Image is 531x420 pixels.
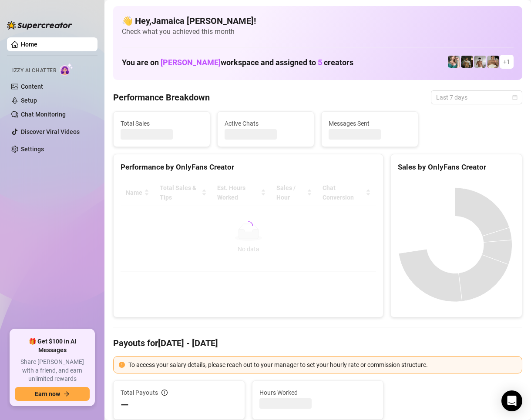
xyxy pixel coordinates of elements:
span: Hours Worked [259,388,376,397]
img: Aussieboy_jfree [487,56,499,68]
img: AI Chatter [60,63,73,76]
span: Last 7 days [436,91,517,104]
h4: 👋 Hey, Jamaica [PERSON_NAME] ! [122,15,514,27]
button: Earn nowarrow-right [15,387,90,401]
a: Home [21,41,37,48]
a: Chat Monitoring [21,111,66,118]
span: Share [PERSON_NAME] with a friend, and earn unlimited rewards [15,358,90,383]
h1: You are on workspace and assigned to creators [122,58,353,67]
div: Performance by OnlyFans Creator [121,161,376,173]
img: Zaddy [448,56,460,68]
span: Earn now [35,390,60,397]
span: Izzy AI Chatter [12,67,56,75]
div: Sales by OnlyFans Creator [398,161,515,173]
span: Check what you achieved this month [122,27,514,37]
span: Total Sales [121,119,203,128]
span: 5 [318,58,322,67]
span: exclamation-circle [119,362,125,368]
h4: Payouts for [DATE] - [DATE] [113,337,522,349]
span: arrow-right [64,391,70,397]
img: Tony [461,56,473,68]
span: [PERSON_NAME] [161,58,221,67]
span: loading [243,220,254,231]
a: Settings [21,146,44,153]
img: logo-BBDzfeDw.svg [7,21,72,30]
div: Open Intercom Messenger [501,390,522,411]
span: Messages Sent [329,119,411,128]
a: Setup [21,97,37,104]
div: To access your salary details, please reach out to your manager to set your hourly rate or commis... [128,360,517,370]
span: calendar [512,95,518,100]
a: Content [21,83,43,90]
span: info-circle [161,390,168,396]
span: 🎁 Get $100 in AI Messages [15,337,90,354]
span: + 1 [503,57,510,67]
span: Total Payouts [121,388,158,397]
h4: Performance Breakdown [113,91,210,103]
span: Active Chats [225,119,307,128]
a: Discover Viral Videos [21,128,80,135]
span: — [121,398,129,412]
img: aussieboy_j [474,56,486,68]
